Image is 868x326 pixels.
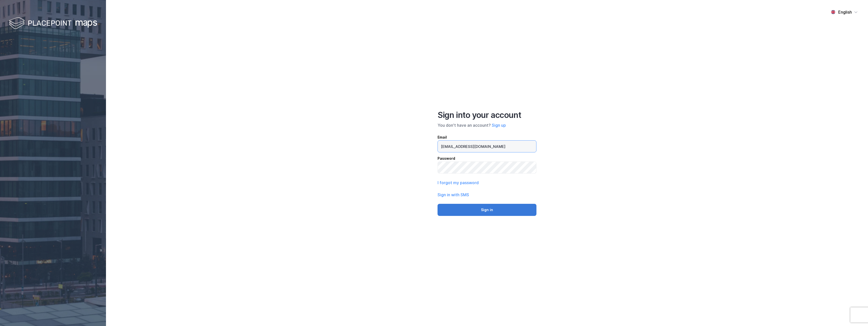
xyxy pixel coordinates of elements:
[438,180,479,186] button: I forgot my password
[438,122,536,128] div: You don't have an account?
[838,9,852,15] div: English
[843,302,868,326] iframe: Chat Widget
[9,16,97,31] img: logo-white.f07954bde2210d2a523dddb988cd2aa7.svg
[492,122,506,128] button: Sign up
[438,155,536,161] div: Password
[438,204,536,216] button: Sign in
[438,134,536,140] div: Email
[438,110,536,120] div: Sign into your account
[438,192,469,198] button: Sign in with SMS
[843,302,868,326] div: Widżet czatu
